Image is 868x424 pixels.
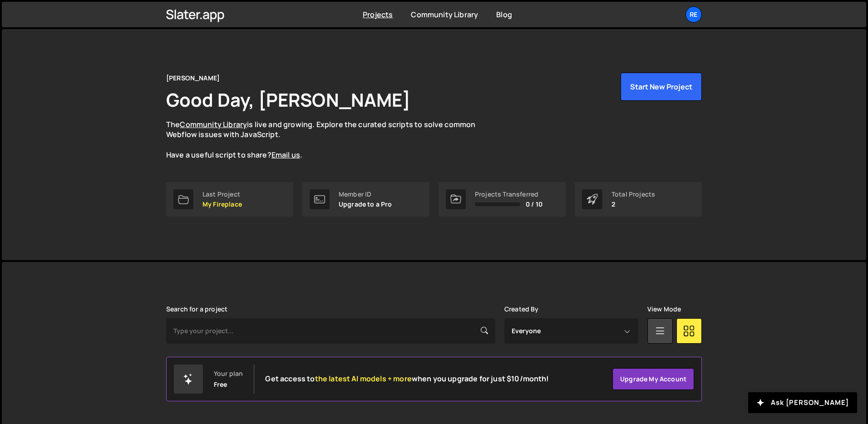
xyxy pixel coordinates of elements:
a: Last Project My Fireplace [166,182,293,217]
p: Upgrade to a Pro [339,201,392,208]
h2: Get access to when you upgrade for just $10/month! [265,375,549,383]
div: [PERSON_NAME] [166,73,220,84]
button: Start New Project [621,73,702,101]
input: Type your project... [166,318,495,344]
a: Re [686,6,702,23]
p: 2 [612,201,655,208]
span: the latest AI models + more [315,374,412,384]
label: Search for a project [166,306,227,313]
div: Free [214,381,227,388]
label: Created By [504,306,539,313]
div: Member ID [339,191,392,198]
button: Ask [PERSON_NAME] [748,392,857,413]
a: Community Library [411,10,478,20]
h1: Good Day, [PERSON_NAME] [166,87,410,112]
p: My Fireplace [202,201,242,208]
a: Projects [363,10,393,20]
a: Upgrade my account [612,368,694,390]
span: 0 / 10 [526,201,542,208]
a: Blog [496,10,512,20]
div: Projects Transferred [475,191,542,198]
label: View Mode [647,306,681,313]
div: Total Projects [612,191,655,198]
div: Last Project [202,191,242,198]
p: The is live and growing. Explore the curated scripts to solve common Webflow issues with JavaScri... [166,119,493,160]
a: Email us [271,150,300,160]
a: Community Library [180,119,247,129]
div: Your plan [214,370,243,377]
